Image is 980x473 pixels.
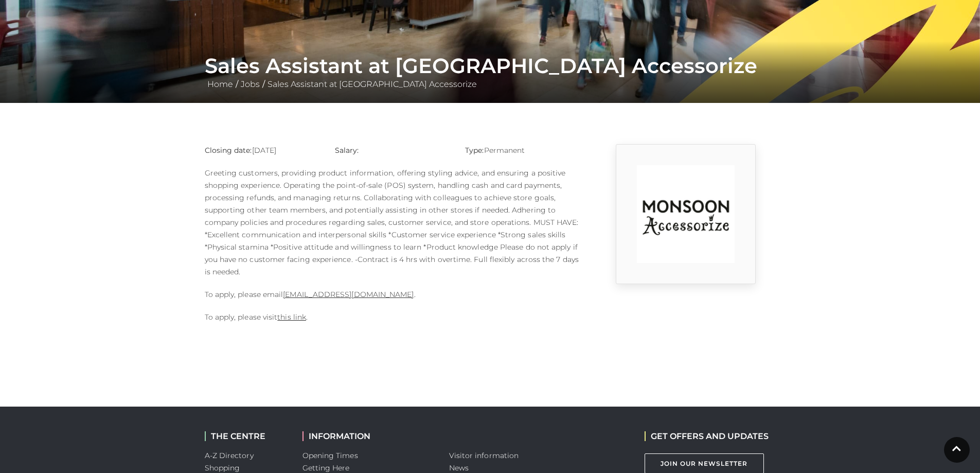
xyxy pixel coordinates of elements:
p: To apply, please visit . [205,311,580,323]
h2: THE CENTRE [205,431,287,441]
h1: Sales Assistant at [GEOGRAPHIC_DATA] Accessorize [205,54,776,78]
strong: Salary: [335,146,359,155]
a: Sales Assistant at [GEOGRAPHIC_DATA] Accessorize [265,79,479,89]
p: [DATE] [205,144,319,156]
a: [EMAIL_ADDRESS][DOMAIN_NAME] [283,290,414,299]
strong: Type: [465,146,484,155]
a: Jobs [238,79,262,89]
p: Greeting customers, providing product information, offering styling advice, and ensuring a positi... [205,167,580,278]
a: News [449,463,469,472]
strong: Closing date: [205,146,252,155]
a: Shopping [205,463,240,472]
a: Getting Here [302,463,350,472]
h2: INFORMATION [302,431,434,441]
div: / / [197,54,783,91]
p: To apply, please email . [205,288,580,301]
h2: GET OFFERS AND UPDATES [645,431,769,441]
a: Opening Times [302,451,358,460]
img: rtuC_1630740947_no1Y.jpg [637,165,735,263]
a: this link [277,312,306,322]
a: Visitor information [449,451,519,460]
p: Permanent [465,144,580,156]
a: A-Z Directory [205,451,254,460]
a: Home [205,79,236,89]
